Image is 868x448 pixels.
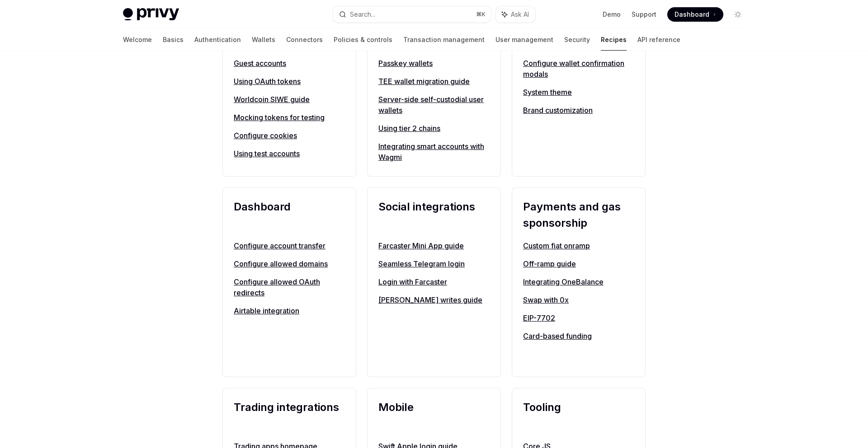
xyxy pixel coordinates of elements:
a: Dashboard [667,7,723,22]
a: Farcaster Mini App guide [378,240,490,251]
div: Search... [350,9,375,20]
a: Airtable integration [234,305,345,316]
a: Using OAuth tokens [234,76,345,87]
a: Configure allowed OAuth redirects [234,276,345,298]
a: Using test accounts [234,148,345,159]
a: Welcome [123,29,152,51]
button: Toggle dark mode [731,7,745,22]
a: Configure allowed domains [234,258,345,269]
a: Configure account transfer [234,240,345,251]
a: Demo [603,10,621,19]
span: ⌘ K [476,11,486,18]
a: Mocking tokens for testing [234,112,345,123]
a: Brand customization [523,105,634,116]
a: Login with Farcaster [378,276,490,287]
h2: Tooling [523,399,634,432]
a: Server-side self-custodial user wallets [378,94,490,116]
a: Configure cookies [234,130,345,141]
a: Passkey wallets [378,58,490,69]
a: Wallets [252,29,275,51]
a: TEE wallet migration guide [378,76,490,87]
a: Transaction management [403,29,485,51]
a: Custom fiat onramp [523,240,634,251]
a: Guest accounts [234,58,345,69]
a: Support [632,10,656,19]
a: Using tier 2 chains [378,123,490,134]
button: Ask AI [495,6,535,23]
button: Search...⌘K [333,6,491,23]
a: Configure wallet confirmation modals [523,58,634,79]
h2: Social integrations [378,199,490,231]
a: Swap with 0x [523,294,634,305]
a: Security [564,29,590,51]
a: Off-ramp guide [523,258,634,269]
a: Authentication [194,29,241,51]
a: Policies & controls [334,29,392,51]
a: Basics [163,29,184,51]
h2: Mobile [378,399,490,432]
a: API reference [637,29,680,51]
a: Integrating OneBalance [523,276,634,287]
h2: Dashboard [234,199,345,231]
a: System theme [523,87,634,98]
a: User management [495,29,553,51]
h2: Trading integrations [234,399,345,432]
a: Connectors [286,29,323,51]
span: Ask AI [511,10,529,19]
a: Integrating smart accounts with Wagmi [378,141,490,163]
span: Dashboard [675,10,709,19]
a: EIP-7702 [523,313,634,323]
a: Worldcoin SIWE guide [234,94,345,105]
a: Seamless Telegram login [378,258,490,269]
a: Card-based funding [523,331,634,341]
img: light logo [123,8,179,21]
a: Recipes [601,29,627,51]
a: [PERSON_NAME] writes guide [378,294,490,305]
h2: Payments and gas sponsorship [523,199,634,231]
